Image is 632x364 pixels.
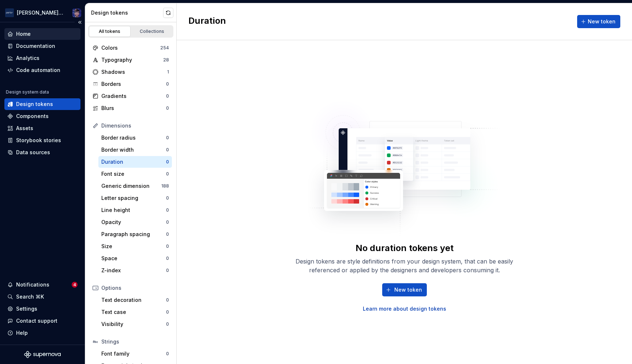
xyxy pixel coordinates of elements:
[75,17,85,27] button: Collapse sidebar
[101,80,166,88] div: Borders
[166,351,169,357] div: 0
[101,267,166,274] div: Z-index
[101,350,166,357] div: Font family
[98,348,172,360] a: Font family0
[4,110,80,122] a: Components
[16,329,28,337] div: Help
[101,56,163,64] div: Typography
[166,93,169,99] div: 0
[98,253,172,264] a: Space0
[4,147,80,158] a: Data sources
[4,122,80,134] a: Assets
[98,318,172,330] a: Visibility0
[166,195,169,201] div: 0
[4,315,80,327] button: Contact support
[98,265,172,276] a: Z-index0
[188,15,226,28] h2: Duration
[98,132,172,144] a: Border radius0
[16,281,49,288] div: Notifications
[98,156,172,168] a: Duration0
[16,125,33,132] div: Assets
[16,67,60,74] div: Code automation
[166,297,169,303] div: 0
[98,168,172,180] a: Font size0
[5,8,14,17] img: f0306bc8-3074-41fb-b11c-7d2e8671d5eb.png
[98,144,172,156] a: Border width0
[98,306,172,318] a: Text case0
[16,305,37,312] div: Settings
[16,149,50,156] div: Data sources
[91,9,163,16] div: Design tokens
[101,243,166,250] div: Size
[6,89,49,95] div: Design system data
[166,219,169,225] div: 0
[166,309,169,315] div: 0
[98,228,172,240] a: Paragraph spacing0
[101,134,166,141] div: Border radius
[101,308,166,316] div: Text case
[166,243,169,249] div: 0
[101,146,166,153] div: Border width
[4,303,80,315] a: Settings
[17,9,64,16] div: [PERSON_NAME] Airlines
[161,183,169,189] div: 188
[287,257,522,274] div: Design tokens are style definitions from your design system, that can be easily referenced or app...
[134,29,170,34] div: Collections
[166,81,169,87] div: 0
[90,102,172,114] a: Blurs0
[166,147,169,153] div: 0
[98,192,172,204] a: Letter spacing0
[167,69,169,75] div: 1
[16,317,57,325] div: Contact support
[166,105,169,111] div: 0
[90,90,172,102] a: Gradients0
[101,338,169,345] div: Strings
[16,101,53,108] div: Design tokens
[98,216,172,228] a: Opacity0
[166,159,169,165] div: 0
[90,78,172,90] a: Borders0
[166,207,169,213] div: 0
[363,305,446,312] a: Learn more about design tokens
[101,158,166,166] div: Duration
[101,44,160,52] div: Colors
[101,68,167,76] div: Shadows
[4,52,80,64] a: Analytics
[101,105,166,112] div: Blurs
[382,283,427,296] button: New token
[588,18,616,25] span: New token
[394,286,422,293] span: New token
[166,171,169,177] div: 0
[90,54,172,66] a: Typography28
[101,194,166,202] div: Letter spacing
[101,92,166,100] div: Gradients
[16,137,61,144] div: Storybook stories
[101,255,166,262] div: Space
[72,282,78,288] span: 4
[91,29,128,34] div: All tokens
[166,231,169,237] div: 0
[16,54,39,62] div: Analytics
[98,294,172,306] a: Text decoration0
[16,42,55,50] div: Documentation
[163,57,169,63] div: 28
[4,327,80,339] button: Help
[101,231,166,238] div: Paragraph spacing
[90,66,172,78] a: Shadows1
[166,321,169,327] div: 0
[72,8,81,17] img: Colin LeBlanc
[166,135,169,141] div: 0
[577,15,620,28] button: New token
[4,40,80,52] a: Documentation
[24,351,61,358] svg: Supernova Logo
[101,182,161,190] div: Generic dimension
[16,113,49,120] div: Components
[4,134,80,146] a: Storybook stories
[98,204,172,216] a: Line height0
[98,240,172,252] a: Size0
[101,122,169,129] div: Dimensions
[101,206,166,214] div: Line height
[4,279,80,291] button: Notifications4
[166,268,169,273] div: 0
